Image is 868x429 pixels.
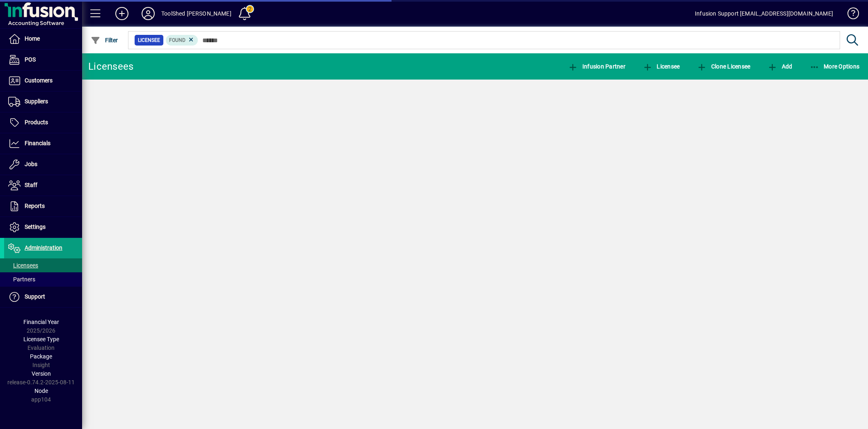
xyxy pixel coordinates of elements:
span: POS [25,56,36,63]
a: Financials [4,133,82,154]
a: Home [4,29,82,49]
span: Licensee Type [23,336,59,342]
span: Partners [8,276,35,283]
span: Products [25,119,48,126]
span: Settings [25,224,46,230]
a: Products [4,112,82,133]
span: Support [25,293,45,300]
span: Found [169,37,186,43]
span: Package [30,353,52,360]
a: Licensees [4,258,82,272]
span: Licensee [138,36,160,44]
a: Partners [4,272,82,286]
span: Administration [25,244,62,251]
span: Staff [25,182,37,188]
button: Filter [89,33,120,48]
span: Financials [25,140,50,146]
span: Licensee [643,63,680,70]
span: Customers [25,77,53,84]
a: Support [4,287,82,307]
a: Jobs [4,154,82,175]
span: Suppliers [25,98,48,105]
span: Jobs [25,161,37,167]
span: Infusion Partner [568,63,625,70]
a: Customers [4,71,82,91]
a: Staff [4,175,82,196]
span: Reports [25,203,45,209]
a: Knowledge Base [841,2,858,28]
button: Profile [135,6,161,21]
a: Settings [4,217,82,237]
span: More Options [810,63,860,70]
div: Licensees [88,60,133,73]
span: Clone Licensee [697,63,750,70]
a: Reports [4,196,82,217]
span: Version [32,370,51,377]
span: Filter [91,37,118,43]
a: Suppliers [4,91,82,112]
span: Node [34,388,48,394]
button: Licensee [641,59,682,74]
span: Add [767,63,792,70]
button: Add [765,59,794,74]
button: Clone Licensee [695,59,752,74]
button: More Options [808,59,862,74]
div: ToolShed [PERSON_NAME] [161,7,231,20]
span: Home [25,35,40,42]
div: Infusion Support [EMAIL_ADDRESS][DOMAIN_NAME] [695,7,833,20]
mat-chip: Found Status: Found [166,35,198,46]
button: Infusion Partner [566,59,628,74]
span: Financial Year [23,319,59,325]
a: POS [4,50,82,70]
span: Licensees [8,262,38,269]
button: Add [109,6,135,21]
